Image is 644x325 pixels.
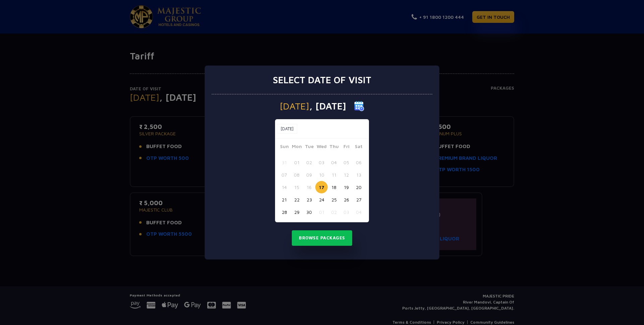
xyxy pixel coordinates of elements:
[353,143,365,152] span: Sat
[278,156,290,169] button: 31
[340,193,353,206] button: 26
[292,230,352,246] button: Browse Packages
[290,206,303,218] button: 29
[303,181,315,193] button: 16
[309,101,346,111] span: , [DATE]
[315,206,328,218] button: 01
[353,193,365,206] button: 27
[328,206,340,218] button: 02
[290,181,303,193] button: 15
[328,193,340,206] button: 25
[273,74,371,86] h3: Select date of visit
[340,143,353,152] span: Fri
[315,143,328,152] span: Wed
[278,206,290,218] button: 28
[290,193,303,206] button: 22
[303,169,315,181] button: 09
[315,156,328,169] button: 03
[303,143,315,152] span: Tue
[340,169,353,181] button: 12
[303,193,315,206] button: 23
[328,169,340,181] button: 11
[278,143,290,152] span: Sun
[290,143,303,152] span: Mon
[353,206,365,218] button: 04
[278,169,290,181] button: 07
[340,156,353,169] button: 05
[278,181,290,193] button: 14
[277,124,297,134] button: [DATE]
[340,181,353,193] button: 19
[328,143,340,152] span: Thu
[353,156,365,169] button: 06
[353,181,365,193] button: 20
[353,169,365,181] button: 13
[315,193,328,206] button: 24
[315,181,328,193] button: 17
[290,156,303,169] button: 01
[278,193,290,206] button: 21
[315,169,328,181] button: 10
[328,156,340,169] button: 04
[354,101,364,111] img: calender icon
[303,206,315,218] button: 30
[303,156,315,169] button: 02
[280,101,309,111] span: [DATE]
[340,206,353,218] button: 03
[328,181,340,193] button: 18
[290,169,303,181] button: 08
